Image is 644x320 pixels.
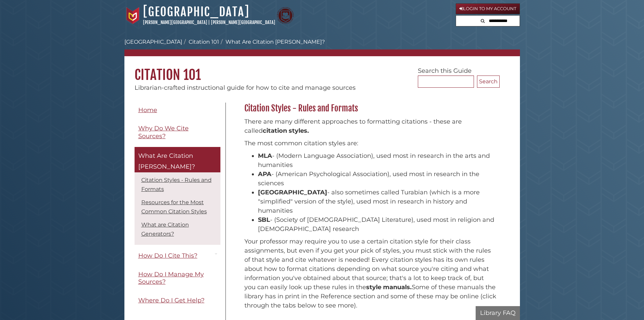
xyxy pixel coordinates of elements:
h2: Citation Styles - Rules and Formats [241,103,500,114]
img: Calvin University [124,7,141,24]
a: Where Do I Get Help? [135,293,220,308]
p: The most common citation styles are: [244,139,496,148]
button: Search [479,16,487,25]
a: What Are Citation [PERSON_NAME]? [135,147,220,172]
span: How Do I Cite This? [138,252,197,259]
a: How Do I Cite This? [135,248,220,263]
li: - (Modern Language Association), used most in research in the arts and humanities [258,151,496,170]
span: How Do I Manage My Sources? [138,271,204,286]
button: Library FAQ [476,306,520,320]
strong: SBL [258,216,270,223]
nav: breadcrumb [124,38,520,56]
strong: MLA [258,152,272,159]
li: - (Society of [DEMOGRAPHIC_DATA] Literature), used most in religion and [DEMOGRAPHIC_DATA] research [258,215,496,234]
button: Search [477,76,500,88]
p: There are many different approaches to formatting citations - these are called [244,117,496,135]
a: [GEOGRAPHIC_DATA] [124,39,182,45]
strong: APA [258,170,271,178]
a: Citation 101 [189,39,219,45]
span: Where Do I Get Help? [138,297,205,304]
p: Your professor may require you to use a certain citation style for their class assignments, but e... [244,237,496,310]
strong: citation styles. [263,127,309,134]
a: What are Citation Generators? [141,221,189,237]
h1: Citation 101 [124,56,520,83]
i: Search [481,19,485,23]
li: - (American Psychological Association), used most in research in the sciences [258,170,496,188]
a: Login to My Account [456,3,520,14]
strong: [GEOGRAPHIC_DATA] [258,189,327,196]
div: Guide Pages [135,103,220,312]
a: [PERSON_NAME][GEOGRAPHIC_DATA] [211,20,275,25]
span: Home [138,106,157,114]
span: | [208,20,210,25]
li: - also sometimes called Turabian (which is a more "simplified" version of the style), used most i... [258,188,496,215]
a: [GEOGRAPHIC_DATA] [143,4,249,19]
span: Why Do We Cite Sources? [138,125,189,140]
a: How Do I Manage My Sources? [135,267,220,290]
a: Home [135,103,220,118]
img: Calvin Theological Seminary [277,7,294,24]
a: Citation Styles - Rules and Formats [141,177,212,192]
a: Resources for the Most Common Citation Styles [141,199,207,215]
span: Librarian-crafted instructional guide for how to cite and manage sources [135,84,356,91]
strong: style manuals. [366,283,412,291]
a: Why Do We Cite Sources? [135,121,220,144]
li: What Are Citation [PERSON_NAME]? [219,38,325,46]
span: What Are Citation [PERSON_NAME]? [138,152,195,170]
a: [PERSON_NAME][GEOGRAPHIC_DATA] [143,20,207,25]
